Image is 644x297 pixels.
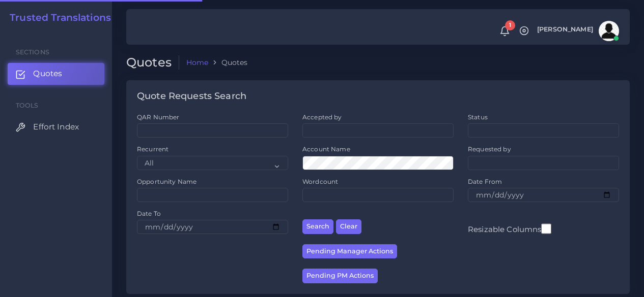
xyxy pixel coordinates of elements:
label: Date To [137,209,161,218]
label: Opportunity Name [137,177,197,186]
a: Effort Index [8,116,104,138]
button: Search [302,219,333,234]
button: Pending PM Actions [302,269,378,283]
span: [PERSON_NAME] [537,26,593,33]
span: Tools [16,102,39,109]
a: Trusted Translations [3,12,111,24]
a: [PERSON_NAME]avatar [532,21,623,41]
span: Effort Index [33,121,79,133]
li: Quotes [208,57,247,68]
img: avatar [599,21,619,41]
input: Resizable Columns [541,222,551,235]
h4: Quote Requests Search [137,91,246,102]
h2: Quotes [126,55,179,70]
label: Status [468,113,488,121]
button: Pending Manager Actions [302,244,397,259]
span: 1 [505,20,515,30]
label: Wordcount [302,177,338,186]
label: Accepted by [302,113,342,121]
label: Account Name [302,145,350,153]
a: Home [186,57,209,68]
label: QAR Number [137,113,179,121]
label: Recurrent [137,145,169,153]
span: Sections [16,48,49,56]
label: Requested by [468,145,511,153]
button: Clear [336,219,361,234]
a: Quotes [8,63,104,84]
span: Quotes [33,68,62,79]
label: Resizable Columns [468,222,551,235]
label: Date From [468,177,502,186]
a: 1 [496,26,514,37]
